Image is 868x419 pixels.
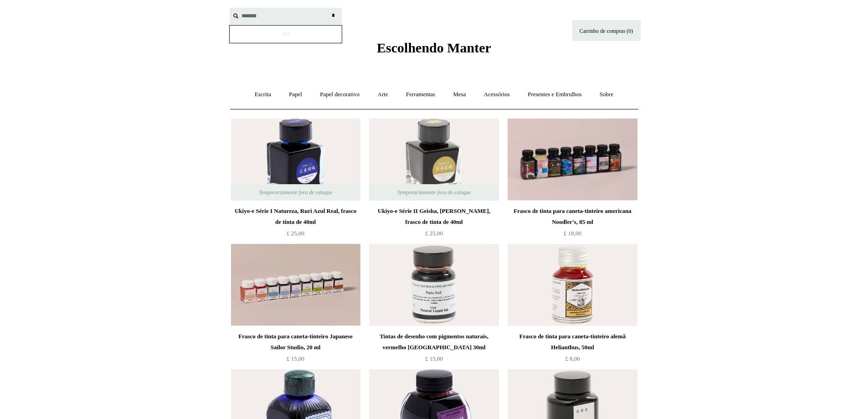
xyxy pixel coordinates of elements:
[406,91,435,98] font: Ferramentas
[484,91,510,98] font: Acessórios
[370,83,396,107] a: Arte
[231,244,360,326] a: Frasco de tinta para caneta-tinteiro Japanese Sailor Studio, 20 ml Frasco de tinta para caneta-ti...
[519,333,626,351] font: Frasco de tinta para caneta-tinteiro alemã Helianthus, 50ml
[453,91,466,98] font: Mesa
[235,207,356,225] font: Ukiyo-e Série I Natureza, Ruri Azul Real, frasco de tinta de 40ml
[397,189,471,196] font: Temporariamente fora de estoque
[508,244,637,326] a: Frasco de tinta para caneta-tinteiro alemã Helianthus, 50ml Frasco de tinta para caneta-tinteiro ...
[398,83,443,107] a: Ferramentas
[572,20,641,41] a: Carrinho de compras (0)
[380,333,488,351] font: Tintas de desenho com pigmentos naturais, vermelho [GEOGRAPHIC_DATA] 30ml
[508,119,637,201] a: Frasco de tinta para caneta-tinteiro americana Noodler's, 85 ml Frasco de tinta para caneta-tinte...
[281,83,310,107] a: Papel
[287,230,304,237] font: £ 25,00
[255,91,271,98] font: Escrita
[369,206,498,243] a: Ukiyo-e Série II Geisha, [PERSON_NAME], frasco de tinta de 40ml £ 25,00
[231,244,360,326] img: Frasco de tinta para caneta-tinteiro Japanese Sailor Studio, 20 ml
[528,91,581,98] font: Presentes e Embrulhos
[425,355,443,362] font: £ 15,00
[247,83,279,107] a: Escrita
[508,206,637,243] a: Frasco de tinta para caneta-tinteiro americana Noodler's, 85 ml £ 18,00
[378,207,490,225] font: Ukiyo-e Série II Geisha, [PERSON_NAME], frasco de tinta de 40ml
[476,83,518,107] a: Acessórios
[289,91,302,98] font: Papel
[564,230,581,237] font: £ 18,00
[287,355,304,362] font: £ 15,00
[369,119,498,201] a: Ukiyo-e Série II Geisha, Natane Lime, frasco de tinta de 40ml Ukiyo-e Série II Geisha, Natane Lim...
[508,244,637,326] img: Frasco de tinta para caneta-tinteiro alemã Helianthus, 50ml
[591,83,621,107] a: Sobre
[238,333,353,351] font: Frasco de tinta para caneta-tinteiro Japanese Sailor Studio, 20 ml
[508,119,637,201] img: Frasco de tinta para caneta-tinteiro americana Noodler's, 85 ml
[565,355,580,362] font: £ 8,00
[369,244,498,326] img: Tintas de desenho com pigmentos naturais, vermelho Paris 30ml
[600,91,613,98] font: Sobre
[231,206,360,243] a: Ukiyo-e Série I Natureza, Ruri Azul Real, frasco de tinta de 40ml £ 25,00
[580,28,633,34] font: Carrinho de compras (0)
[369,119,498,201] img: Ukiyo-e Série II Geisha, Natane Lime, frasco de tinta de 40ml
[425,230,443,237] font: £ 25,00
[312,83,368,107] a: Papel decorativo
[259,189,333,196] font: Temporariamente fora de estoque
[519,83,590,107] a: Presentes e Embrulhos
[378,91,388,98] font: Arte
[320,91,360,98] font: Papel decorativo
[508,331,637,368] a: Frasco de tinta para caneta-tinteiro alemã Helianthus, 50ml £ 8,00
[445,83,474,107] a: Mesa
[514,207,632,225] font: Frasco de tinta para caneta-tinteiro americana Noodler's, 85 ml
[377,40,491,55] font: Escolhendo Manter
[377,47,491,54] a: Escolhendo Manter
[231,119,360,201] a: Ukiyo-e Série I Natureza, Ruri Azul Real, frasco de tinta de 40ml Ukiyo-e Série I Natureza, Ruri ...
[231,331,360,368] a: Frasco de tinta para caneta-tinteiro Japanese Sailor Studio, 20 ml £ 15,00
[369,244,498,326] a: Tintas de desenho com pigmentos naturais, vermelho Paris 30ml Tintas de desenho com pigmentos nat...
[231,119,360,201] img: Ukiyo-e Série I Natureza, Ruri Azul Real, frasco de tinta de 40ml
[369,331,498,368] a: Tintas de desenho com pigmentos naturais, vermelho [GEOGRAPHIC_DATA] 30ml £ 15,00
